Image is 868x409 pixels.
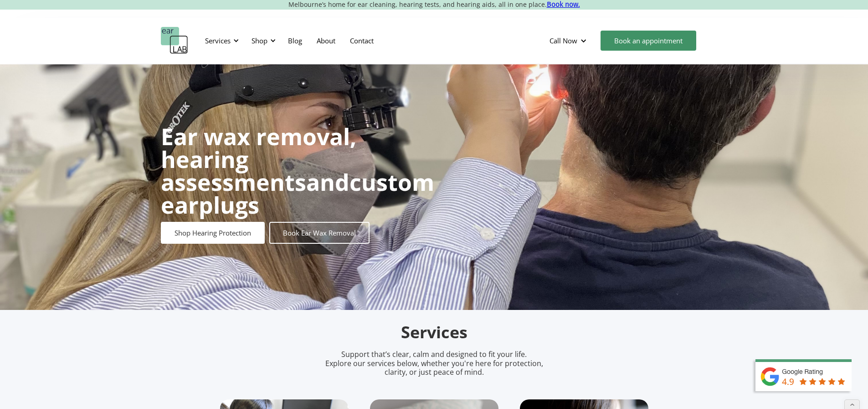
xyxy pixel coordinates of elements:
div: Call Now [550,36,577,45]
a: Shop Hearing Protection [161,222,265,244]
a: Contact [343,27,381,54]
div: Services [205,36,231,45]
a: home [161,27,188,54]
a: Blog [281,27,309,54]
div: Services [200,27,241,54]
div: Call Now [542,27,596,54]
div: Shop [246,27,278,54]
a: Book Ear Wax Removal [269,222,370,244]
strong: custom earplugs [161,167,434,220]
h2: Services [220,322,648,343]
strong: Ear wax removal, hearing assessments [161,121,356,198]
a: About [309,27,343,54]
a: Book an appointment [601,31,696,51]
p: Support that’s clear, calm and designed to fit your life. Explore our services below, whether you... [313,350,555,377]
div: Shop [252,36,267,45]
h1: and [161,125,434,216]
